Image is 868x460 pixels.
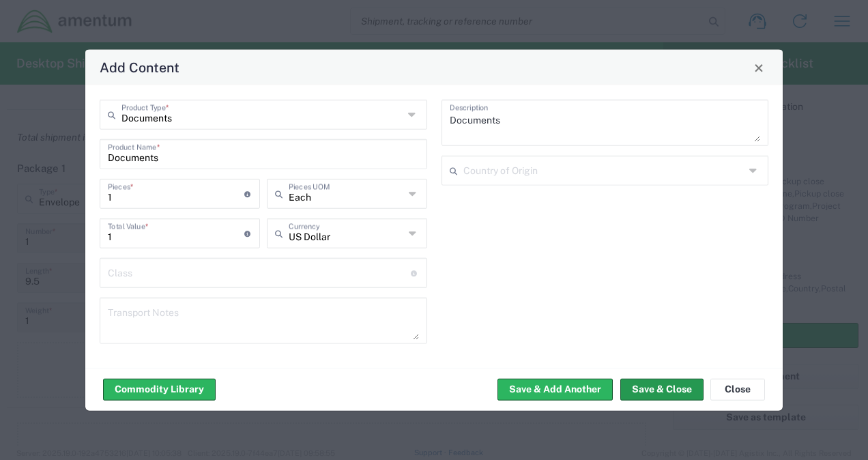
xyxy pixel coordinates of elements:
h4: Add Content [100,57,179,77]
button: Close [710,378,765,400]
button: Save & Close [620,378,704,400]
button: Commodity Library [103,378,216,400]
button: Save & Add Another [497,378,613,400]
button: Close [749,58,768,77]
